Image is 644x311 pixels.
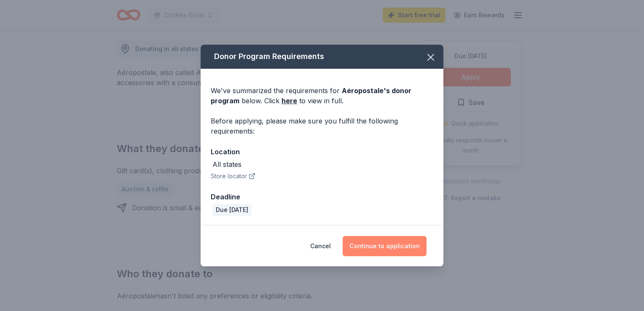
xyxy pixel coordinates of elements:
div: All states [212,159,241,169]
div: Due [DATE] [212,204,252,216]
div: Deadline [211,191,433,202]
a: here [282,96,297,106]
div: Donor Program Requirements [201,45,443,69]
div: Before applying, please make sure you fulfill the following requirements: [211,116,433,136]
button: Store locator [211,171,255,181]
div: Location [211,146,433,157]
button: Continue to application [343,236,427,256]
button: Cancel [310,236,331,256]
div: We've summarized the requirements for below. Click to view in full. [211,86,433,106]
